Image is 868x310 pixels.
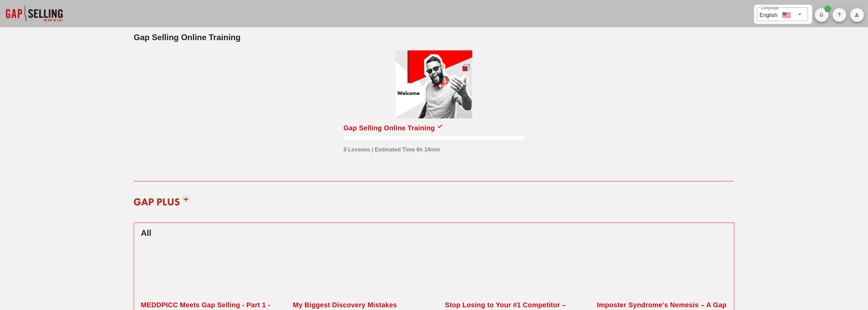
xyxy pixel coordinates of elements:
[824,5,831,12] span: Badge
[141,227,727,239] h2: All
[761,5,779,11] label: Language
[129,190,194,211] img: gap-plus-logo-red.svg
[343,142,440,154] div: 8 Lessons | Estimated Time 6h 14min
[134,31,734,44] h2: Gap Selling Online Training
[760,10,777,19] div: English
[343,123,435,133] div: Gap Selling Online Training
[757,7,808,21] div: LanguageEnglish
